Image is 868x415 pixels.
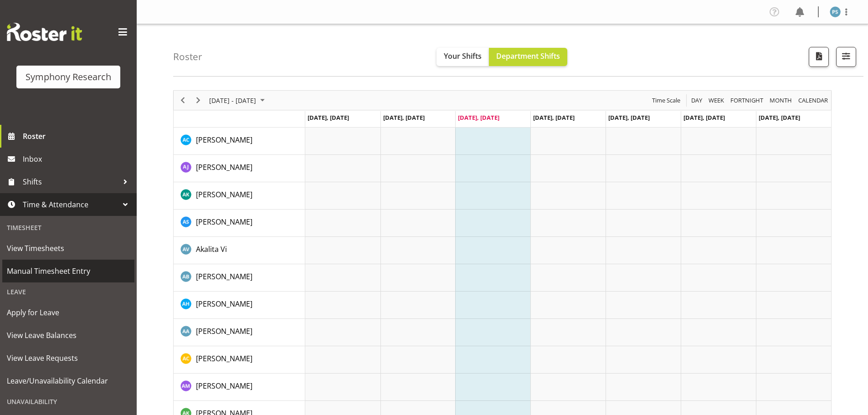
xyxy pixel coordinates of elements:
span: View Leave Requests [7,351,130,365]
img: paul-s-stoneham1982.jpg [830,6,841,17]
button: Your Shifts [437,48,489,66]
a: View Leave Requests [2,347,134,369]
span: Manual Timesheet Entry [7,264,130,278]
h4: Roster [173,51,202,62]
span: Time & Attendance [23,198,118,211]
div: Unavailability [2,392,134,411]
span: Roster [23,129,132,143]
a: View Timesheets [2,237,134,260]
span: Shifts [23,175,118,189]
a: View Leave Balances [2,324,134,347]
div: Leave [2,282,134,301]
span: Apply for Leave [7,306,130,319]
img: Rosterit website logo [7,23,82,41]
button: Department Shifts [489,48,567,66]
button: Filter Shifts [836,47,856,67]
span: Leave/Unavailability Calendar [7,374,130,388]
a: Apply for Leave [2,301,134,324]
span: Your Shifts [444,51,482,61]
span: View Timesheets [7,241,130,255]
span: Inbox [23,152,132,166]
a: Manual Timesheet Entry [2,260,134,282]
span: View Leave Balances [7,328,130,342]
div: Symphony Research [26,70,111,84]
button: Download a PDF of the roster according to the set date range. [809,47,829,67]
span: Department Shifts [496,51,560,61]
a: Leave/Unavailability Calendar [2,369,134,392]
div: Timesheet [2,218,134,237]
